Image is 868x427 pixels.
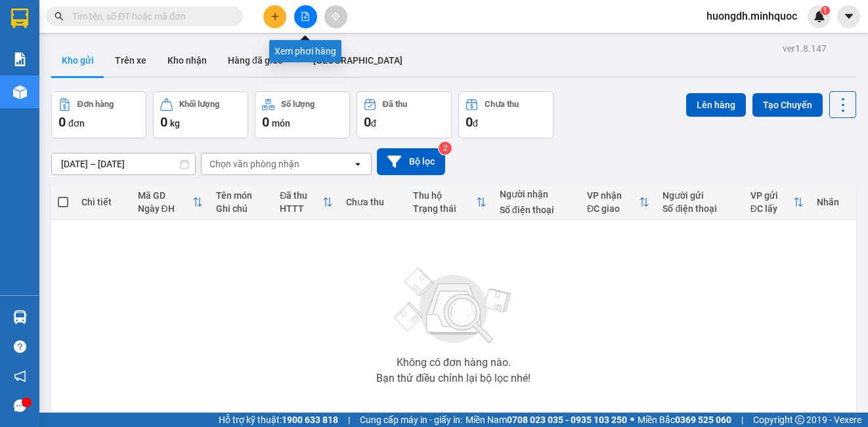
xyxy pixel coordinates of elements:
[741,413,743,427] span: |
[662,190,737,201] div: Người gửi
[216,190,267,201] div: Tên món
[131,185,209,220] th: Toggle SortBy
[263,5,286,28] button: plus
[662,203,737,214] div: Số điện thoại
[301,12,310,21] span: file-add
[104,45,157,76] button: Trên xe
[72,9,227,24] input: Tìm tên, số ĐT hoặc mã đơn
[272,118,290,129] span: món
[14,399,26,412] span: message
[388,260,519,352] img: svg+xml;base64,PHN2ZyBjbGFzcz0ibGlzdC1wbHVnX19zdmciIHhtbG5zPSJodHRwOi8vd3d3LnczLm9yZy8yMDAwL3N2Zy...
[364,114,371,130] span: 0
[371,118,376,129] span: đ
[77,100,114,109] div: Đơn hàng
[817,197,850,207] div: Nhãn
[346,197,399,207] div: Chưa thu
[744,185,810,220] th: Toggle SortBy
[413,203,476,214] div: Trạng thái
[68,118,85,129] span: đơn
[587,203,639,214] div: ĐC giao
[795,415,804,424] span: copyright
[281,100,315,109] div: Số lượng
[280,203,322,214] div: HTTT
[54,12,64,21] span: search
[170,118,180,129] span: kg
[485,100,519,109] div: Chưa thu
[313,55,402,66] span: [GEOGRAPHIC_DATA]
[675,415,731,425] strong: 0369 525 060
[209,157,299,171] div: Chọn văn phòng nhận
[466,413,627,427] span: Miền Nam
[837,5,860,28] button: caret-down
[397,357,511,368] div: Không có đơn hàng nào.
[376,373,531,384] div: Bạn thử điều chỉnh lại bộ lọc nhé!
[580,185,656,220] th: Toggle SortBy
[219,413,338,427] span: Hỗ trợ kỹ thuật:
[13,52,27,66] img: solution-icon
[13,85,27,99] img: warehouse-icon
[466,114,473,130] span: 0
[458,91,553,138] button: Chưa thu0đ
[255,91,350,138] button: Số lượng0món
[630,417,634,422] span: ⚪️
[752,93,823,117] button: Tạo Chuyến
[686,93,746,117] button: Lên hàng
[153,91,248,138] button: Khối lượng0kg
[357,91,452,138] button: Đã thu0đ
[81,197,125,207] div: Chi tiết
[273,185,339,220] th: Toggle SortBy
[282,415,338,425] strong: 1900 633 818
[348,413,350,427] span: |
[473,118,478,129] span: đ
[262,114,269,130] span: 0
[843,10,855,22] span: caret-down
[51,45,104,76] button: Kho gửi
[821,6,830,15] sup: 1
[750,203,793,214] div: ĐC lấy
[439,142,452,155] sup: 2
[383,100,407,109] div: Đã thu
[500,189,574,199] div: Người nhận
[331,12,340,21] span: aim
[814,10,825,22] img: icon-new-feature
[413,190,476,201] div: Thu hộ
[587,190,639,201] div: VP nhận
[138,190,192,201] div: Mã GD
[280,190,322,201] div: Đã thu
[157,45,217,76] button: Kho nhận
[271,12,280,21] span: plus
[823,6,827,15] span: 1
[13,310,27,324] img: warehouse-icon
[138,203,192,214] div: Ngày ĐH
[14,370,26,382] span: notification
[217,45,293,76] button: Hàng đã giao
[507,415,627,425] strong: 0708 023 035 - 0935 103 250
[406,185,493,220] th: Toggle SortBy
[11,9,28,28] img: logo-vxr
[160,114,167,130] span: 0
[294,5,317,28] button: file-add
[360,413,462,427] span: Cung cấp máy in - giấy in:
[179,100,219,109] div: Khối lượng
[216,203,267,214] div: Ghi chú
[52,153,195,174] input: Select a date range.
[51,91,146,138] button: Đơn hàng0đơn
[58,114,66,130] span: 0
[377,148,445,175] button: Bộ lọc
[14,340,26,353] span: question-circle
[353,159,363,169] svg: open
[500,205,574,215] div: Số điện thoại
[750,190,793,201] div: VP gửi
[324,5,347,28] button: aim
[638,413,731,427] span: Miền Bắc
[783,41,827,56] div: ver 1.8.147
[696,8,808,24] span: huongdh.minhquoc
